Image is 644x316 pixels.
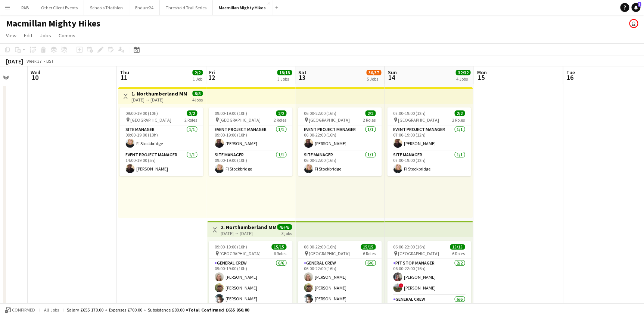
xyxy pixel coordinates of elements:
[213,0,272,15] button: Macmillan Mighty Hikes
[4,306,36,314] button: Confirmed
[43,307,60,313] span: All jobs
[84,0,129,15] button: Schools Triathlon
[6,32,16,39] span: View
[12,307,35,313] span: Confirmed
[67,307,249,313] div: Salary £655 170.00 + Expenses £700.00 + Subsistence £80.00 =
[25,58,43,64] span: Week 37
[56,31,78,40] a: Comms
[59,32,75,39] span: Comms
[37,31,54,40] a: Jobs
[638,2,641,7] span: 3
[6,57,23,65] div: [DATE]
[40,32,51,39] span: Jobs
[24,32,32,39] span: Edit
[631,3,640,12] a: 3
[3,31,19,40] a: View
[629,19,638,28] app-user-avatar: Liz Sutton
[188,307,249,313] span: Total Confirmed £655 950.00
[129,0,160,15] button: Endure24
[6,18,100,29] h1: Macmillan Mighty Hikes
[35,0,84,15] button: Other Client Events
[21,31,35,40] a: Edit
[160,0,213,15] button: Threshold Trail Series
[46,58,54,64] div: BST
[15,0,35,15] button: RAB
